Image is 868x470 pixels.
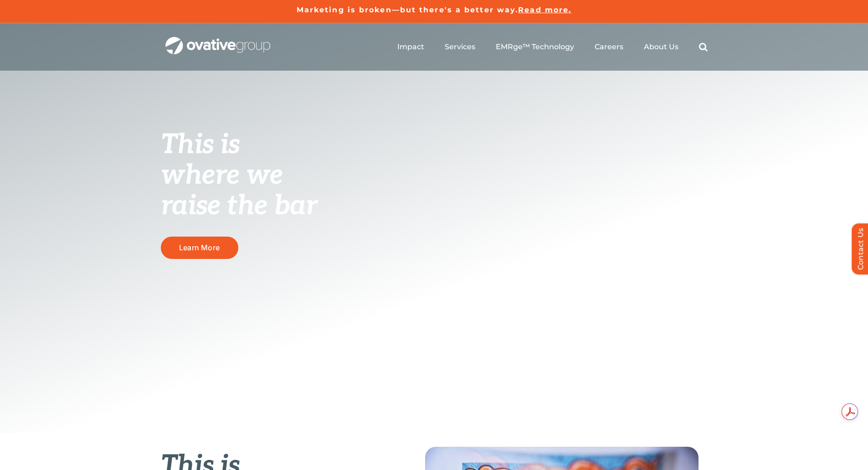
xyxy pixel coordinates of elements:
[518,5,571,14] a: Read more.
[496,42,574,52] a: EMRge™ Technology
[699,42,708,52] a: Search
[297,5,519,14] a: Marketing is broken—but there's a better way.
[397,32,708,62] nav: Menu
[161,237,238,259] a: Learn More
[445,42,475,52] a: Services
[644,42,678,52] a: About Us
[179,243,220,252] span: Learn More
[595,42,623,52] a: Careers
[165,36,270,45] a: OG_Full_horizontal_WHT
[161,159,317,222] span: where we raise the bar
[161,129,240,161] span: This is
[397,42,424,52] a: Impact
